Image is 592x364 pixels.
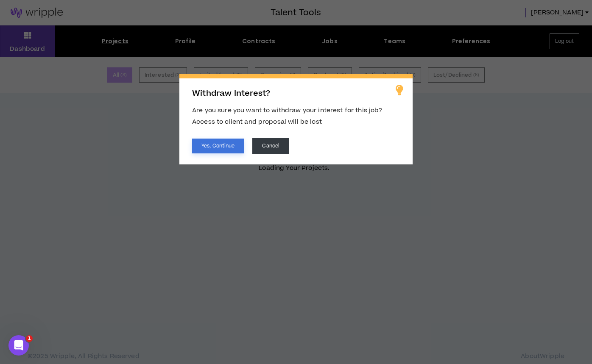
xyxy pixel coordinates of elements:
span: 1 [26,335,33,342]
span: Are you sure you want to withdraw your interest for this job? Access to client and proposal will ... [192,106,383,126]
button: Yes, Continue [192,139,244,153]
iframe: Intercom live chat [8,335,29,356]
button: Cancel [252,138,289,154]
h2: Withdraw Interest? [192,89,400,98]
